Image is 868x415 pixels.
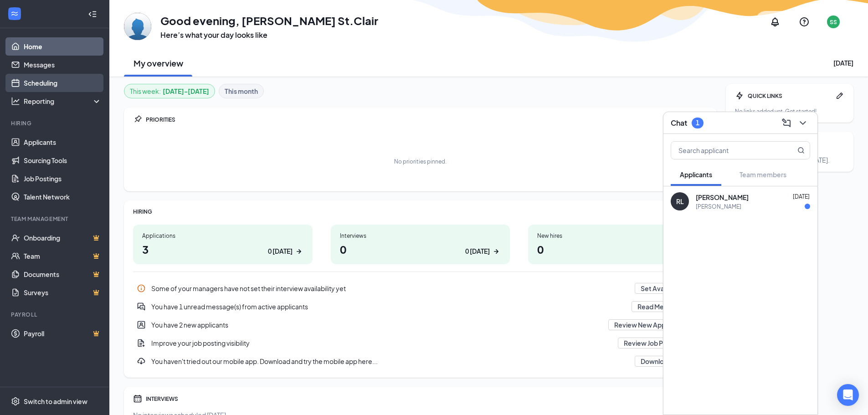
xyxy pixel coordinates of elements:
[24,74,102,92] a: Scheduling
[635,356,691,367] button: Download App
[696,193,749,202] span: [PERSON_NAME]
[137,338,146,348] svg: DocumentAdd
[635,283,691,294] button: Set Availability
[151,338,612,348] div: Improve your job posting visibility
[151,302,626,311] div: You have 1 unread message(s) from active applicants
[632,301,691,312] button: Read Messages
[24,265,102,283] a: DocumentsCrown
[537,232,699,240] div: New hires
[331,225,510,264] a: Interviews00 [DATE]ArrowRight
[11,97,20,106] svg: Analysis
[696,203,741,210] div: [PERSON_NAME]
[24,229,102,247] a: OnboardingCrown
[528,225,708,264] a: New hires00 [DATE]ArrowRight
[492,247,501,256] svg: ArrowRight
[146,116,708,123] div: PRIORITIES
[24,283,102,302] a: SurveysCrown
[137,284,146,293] svg: Info
[133,334,708,352] div: Improve your job posting visibility
[676,197,684,206] div: RL
[134,57,183,69] h2: My overview
[160,13,378,28] h1: Good evening, [PERSON_NAME] St.Clair
[225,86,258,96] b: This month
[24,188,102,206] a: Talent Network
[137,320,146,329] svg: UserEntity
[24,324,102,343] a: PayrollCrown
[10,9,19,18] svg: WorkstreamLogo
[11,397,20,406] svg: Settings
[124,13,151,40] img: Sandy St.Clair
[24,133,102,151] a: Applicants
[133,297,708,316] div: You have 1 unread message(s) from active applicants
[24,97,102,106] div: Reporting
[797,147,805,154] svg: MagnifyingGlass
[151,284,629,293] div: Some of your managers have not set their interview availability yet
[835,91,844,100] svg: Pen
[133,352,708,370] div: You haven't tried out our mobile app. Download and try the mobile app here...
[608,319,691,330] button: Review New Applicants
[340,241,501,257] h1: 0
[24,397,87,406] div: Switch to admin view
[748,92,832,100] div: QUICK LINKS
[735,91,744,100] svg: Bolt
[671,142,779,159] input: Search applicant
[465,246,490,256] div: 0 [DATE]
[24,151,102,169] a: Sourcing Tools
[133,208,708,215] div: HIRING
[133,316,708,334] div: You have 2 new applicants
[133,334,708,352] a: DocumentAddImprove your job posting visibilityReview Job PostingsPin
[618,338,691,348] button: Review Job Postings
[394,158,447,165] div: No priorities pinned.
[793,193,810,200] span: [DATE]
[133,279,708,297] div: Some of your managers have not set their interview availability yet
[799,16,810,27] svg: QuestionInfo
[88,10,97,19] svg: Collapse
[740,170,786,179] span: Team members
[137,357,146,366] svg: Download
[146,395,708,403] div: INTERVIEWS
[133,225,313,264] a: Applications30 [DATE]ArrowRight
[11,311,100,318] div: Payroll
[137,302,146,311] svg: DoubleChatActive
[781,118,792,128] svg: ComposeMessage
[696,119,699,127] div: 1
[11,119,100,127] div: Hiring
[837,384,859,406] div: Open Intercom Messenger
[11,215,100,223] div: Team Management
[735,108,844,115] div: No links added yet. Get started!
[151,357,629,366] div: You haven't tried out our mobile app. Download and try the mobile app here...
[24,247,102,265] a: TeamCrown
[779,116,794,130] button: ComposeMessage
[24,169,102,188] a: Job Postings
[770,16,781,27] svg: Notifications
[142,241,303,257] h1: 3
[833,58,853,67] div: [DATE]
[130,86,209,96] div: This week :
[142,232,303,240] div: Applications
[796,116,810,130] button: ChevronDown
[680,170,712,179] span: Applicants
[163,86,209,96] b: [DATE] - [DATE]
[133,316,708,334] a: UserEntityYou have 2 new applicantsReview New ApplicantsPin
[133,115,142,124] svg: Pin
[830,18,837,26] div: SS
[268,246,293,256] div: 0 [DATE]
[133,279,708,297] a: InfoSome of your managers have not set their interview availability yetSet AvailabilityPin
[133,352,708,370] a: DownloadYou haven't tried out our mobile app. Download and try the mobile app here...Download AppPin
[671,118,687,128] h3: Chat
[160,30,378,40] h3: Here’s what your day looks like
[24,37,102,56] a: Home
[151,320,603,329] div: You have 2 new applicants
[294,247,303,256] svg: ArrowRight
[133,394,142,403] svg: Calendar
[24,56,102,74] a: Messages
[340,232,501,240] div: Interviews
[133,297,708,316] a: DoubleChatActiveYou have 1 unread message(s) from active applicantsRead MessagesPin
[797,118,808,128] svg: ChevronDown
[537,241,699,257] h1: 0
